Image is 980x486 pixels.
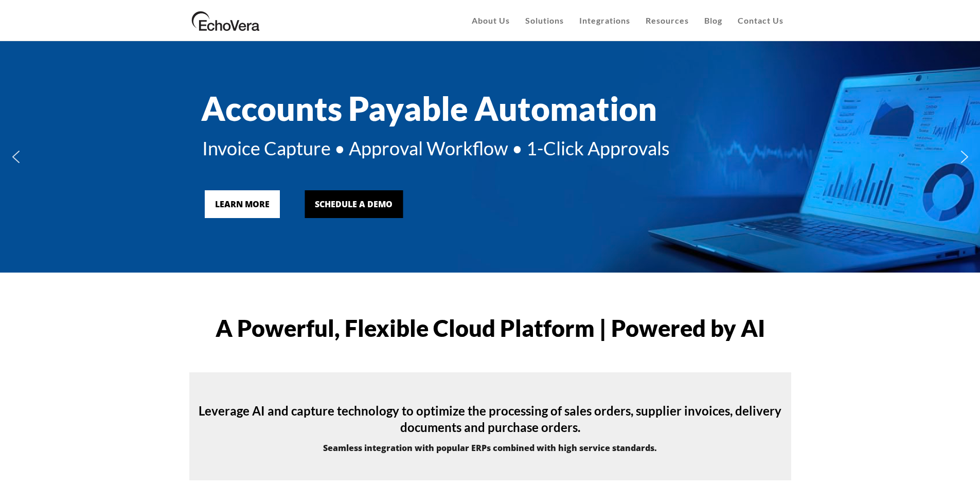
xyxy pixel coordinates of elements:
img: EchoVera [189,8,262,33]
span: Blog [704,15,722,25]
div: Invoice Capture • Approval Workflow • 1-Click Approvals [202,137,778,159]
span: Solutions [525,15,564,25]
span: Contact Us [738,15,783,25]
a: Schedule a Demo [305,190,403,218]
span: Integrations [579,15,630,25]
strong: Seamless integration with popular ERPs combined with high service standards. [323,442,657,454]
span: About Us [472,15,510,25]
h1: A Powerful, Flexible Cloud Platform | Powered by AI [189,316,791,340]
div: Schedule a Demo [315,198,393,210]
div: LEARN MORE [215,198,270,210]
h4: Leverage AI and capture technology to optimize the processing of sales orders, supplier invoices,... [189,403,791,436]
a: LEARN MORE [205,190,280,218]
img: previous arrow [8,149,24,165]
img: next arrow [956,149,973,165]
span: Resources [646,15,689,25]
div: Accounts Payable Automation [201,89,777,129]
